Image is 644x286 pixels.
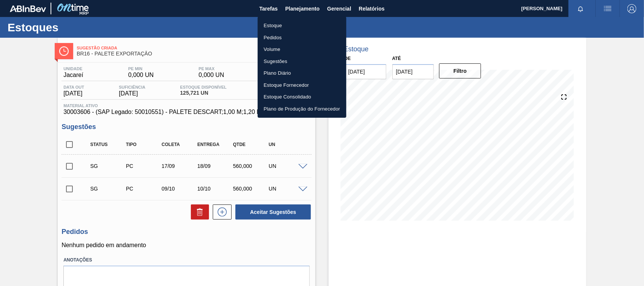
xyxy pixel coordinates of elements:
a: Pedidos [258,32,346,44]
a: Volume [258,43,346,55]
a: Sugestões [258,55,346,68]
a: Plano de Produção do Fornecedor [258,103,346,115]
a: Plano Diário [258,67,346,79]
a: Estoque Fornecedor [258,79,346,91]
a: Estoque [258,20,346,32]
a: Estoque Consolidado [258,91,346,103]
